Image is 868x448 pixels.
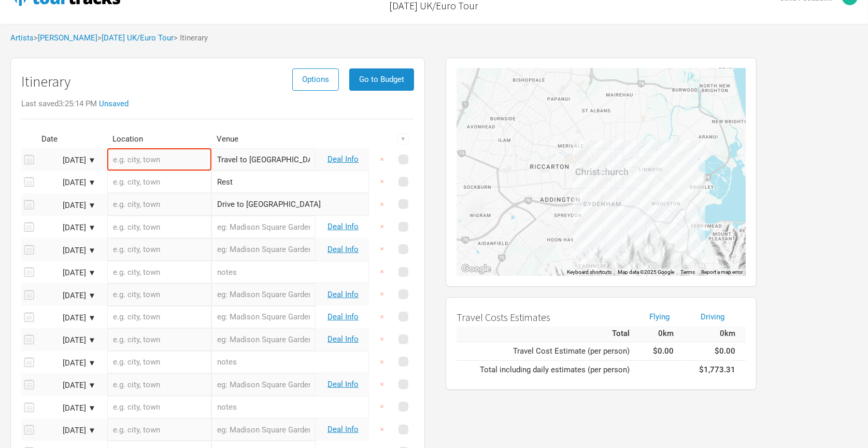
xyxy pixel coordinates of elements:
input: eg: Madison Square Garden [211,239,316,261]
a: Deal Info [328,380,359,389]
div: [DATE] ▼ [39,427,96,435]
span: > [34,34,97,42]
div: [DATE] ▼ [39,337,96,344]
a: Go to Budget [349,75,414,84]
a: Driving [701,312,724,321]
a: [PERSON_NAME] [38,33,97,43]
input: eg: Madison Square Garden [211,418,316,441]
button: × [370,216,394,238]
div: [DATE] ▼ [39,202,96,209]
input: Rest [211,171,369,193]
input: e.g. city, town [107,306,211,328]
input: eg: Madison Square Garden [211,373,316,396]
input: eg: Madison Square Garden [211,284,316,306]
input: notes [211,351,369,373]
strong: $1,773.31 [699,365,735,374]
div: [DATE] ▼ [39,224,96,232]
button: × [370,261,394,283]
a: Artists [10,33,34,43]
span: Options [302,75,329,84]
input: e.g. city, town [107,261,211,283]
td: Travel Cost Estimate (per person) [457,342,640,360]
input: e.g. city, town [107,193,211,216]
div: [DATE] ▼ [39,292,96,300]
a: Deal Info [328,245,359,254]
div: ▼ [397,133,409,145]
strong: $0.00 [715,346,735,356]
span: Map data ©2025 Google [618,269,674,275]
td: Total [457,326,640,342]
a: Flying [649,312,670,321]
a: Deal Info [328,290,359,299]
button: Options [292,68,339,91]
input: eg: Madison Square Garden [211,328,316,351]
div: [DATE] ▼ [39,157,96,164]
div: Last saved 3:25:14 PM [21,100,414,108]
th: Date [36,130,104,148]
th: Location [107,130,211,148]
th: Venue [211,130,316,148]
td: 0km [685,326,746,342]
input: e.g. city, town [107,396,211,418]
input: Travel to UK [211,148,316,171]
input: e.g. city, town [107,216,211,238]
td: Total including daily estimates (per person) [457,360,640,379]
input: e.g. city, town [107,351,211,373]
div: [DATE] ▼ [39,382,96,389]
h2: Travel Costs Estimates [457,312,630,323]
input: e.g. city, town [107,328,211,351]
a: Deal Info [328,425,359,434]
input: e.g. city, town [107,171,211,193]
button: × [370,396,394,418]
div: [DATE] ▼ [39,359,96,367]
input: notes [211,396,369,418]
span: > [97,34,174,42]
td: 0km [640,326,685,342]
button: × [370,328,394,351]
input: e.g. city, town [107,148,211,171]
input: eg: Madison Square Garden [211,216,316,238]
input: e.g. city, town [107,239,211,261]
button: × [370,373,394,396]
a: Deal Info [328,334,359,344]
img: Google [459,262,493,276]
button: × [370,193,394,216]
button: × [370,306,394,328]
div: [DATE] ▼ [39,247,96,255]
a: Deal Info [328,155,359,164]
div: [DATE] ▼ [39,314,96,322]
button: × [370,148,394,171]
a: Unsaved [99,99,129,108]
input: e.g. city, town [107,418,211,441]
div: [DATE] ▼ [39,404,96,412]
input: e.g. city, town [107,373,211,396]
span: Go to Budget [359,75,404,84]
button: × [370,283,394,305]
button: Keyboard shortcuts [567,269,611,276]
input: e.g. city, town [107,284,211,306]
span: > Itinerary [174,34,208,42]
button: × [370,351,394,373]
button: Go to Budget [349,68,414,91]
input: notes [211,261,369,283]
div: [DATE] ▼ [39,179,96,187]
strong: $0.00 [653,346,674,356]
button: × [370,171,394,193]
button: × [370,418,394,441]
div: , Christchurch, New Zealand [599,170,603,174]
h1: Itinerary [21,74,70,90]
div: [DATE] ▼ [39,269,96,277]
a: [DATE] UK/Euro Tour [102,33,174,43]
input: Drive to Dublin [211,193,369,216]
a: Report a map error [701,269,743,275]
a: Deal Info [328,312,359,321]
a: Terms [680,269,695,275]
button: × [370,238,394,260]
a: Click to see this area on Google Maps [459,262,493,276]
a: Deal Info [328,222,359,231]
input: eg: Madison Square Garden [211,306,316,328]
